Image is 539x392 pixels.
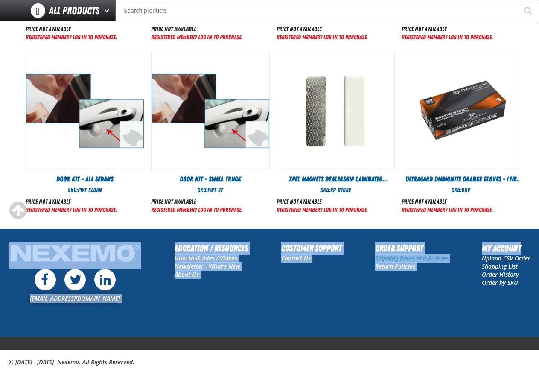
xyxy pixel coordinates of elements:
img: Nexemo Logo [9,242,141,267]
span: Door Kit - All Sedans [56,175,113,183]
a: Contact Us [281,254,311,262]
a: Registered Member? Log In to purchase. [151,34,242,41]
span: Ultragard Diamonite Orange Gloves - (7/8 mil) - (100 gloves per box MIN 10 box order) [402,175,522,193]
a: Order History [482,270,519,278]
div: Price not available [277,198,368,206]
h2: Customer Support [281,242,342,255]
span: XP-R1082 [330,187,351,193]
span: PWT-ST [207,187,223,193]
a: About Us [175,270,199,278]
span: PWT-Sedan [78,187,102,193]
span: All Products [49,3,99,18]
a: [EMAIL_ADDRESS][DOMAIN_NAME] [30,294,120,302]
h2: My Account [482,242,530,255]
div: Price not available [26,25,117,33]
a: Ultragard Diamonite Orange Gloves - (7/8 mil) - (100 gloves per box MIN 10 box order) [402,175,520,184]
a: Shipping Rates and Policies [375,254,449,262]
a: Registered Member? Log In to purchase. [26,206,117,213]
img: Door Kit - Small Truck [152,52,269,170]
div: Price not available [277,25,368,33]
div: Price not available [151,25,242,33]
div: SKU: [402,186,520,194]
a: Registered Member? Log In to purchase. [277,206,368,213]
a: Return Policies [375,262,415,270]
div: Price not available [26,198,117,206]
a: XPEL Magnets Dealership Laminated Monroney Stickers (Pack of 2 Magnets) [277,175,395,184]
a: Order by SKU [482,278,518,287]
: View Details of the Door Kit - Small Truck [152,52,269,170]
div: SKU: [151,186,270,194]
a: Newsletter - What's New [175,262,240,270]
span: Door Kit - Small Truck [180,175,241,183]
a: Upload CSV Order [482,254,530,262]
a: Registered Member? Log In to purchase. [402,206,493,213]
img: Door Kit - All Sedans [26,52,144,170]
a: Shopping List [482,262,518,270]
: View Details of the XPEL Magnets Dealership Laminated Monroney Stickers (Pack of 2 Magnets) [277,52,395,170]
h2: Order Support [375,242,449,255]
a: Registered Member? Log In to purchase. [26,34,117,41]
a: Registered Member? Log In to purchase. [277,34,368,41]
div: Price not available [151,198,242,206]
div: Price not available [402,198,493,206]
a: Door Kit - All Sedans [26,175,144,184]
span: XPEL Magnets Dealership Laminated Monroney Stickers (Pack of 2 Magnets) [283,175,388,193]
div: SKU: [26,186,144,194]
a: How to Guides / Videos [175,254,237,262]
span: DHV [461,187,470,193]
img: XPEL Magnets Dealership Laminated Monroney Stickers (Pack of 2 Magnets) [277,52,395,170]
: View Details of the Ultragard Diamonite Orange Gloves - (7/8 mil) - (100 gloves per box MIN 10 bo... [402,52,520,170]
div: Scroll to the top [9,201,27,220]
img: Ultragard Diamonite Orange Gloves - (7/8 mil) - (100 gloves per box MIN 10 box order) [402,52,520,170]
h2: Education / Resources [175,242,248,255]
div: SKU: [277,186,395,194]
a: Registered Member? Log In to purchase. [151,206,242,213]
div: Price not available [402,25,493,33]
a: Door Kit - Small Truck [151,175,270,184]
: View Details of the Door Kit - All Sedans [26,52,144,170]
a: Registered Member? Log In to purchase. [402,34,493,41]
